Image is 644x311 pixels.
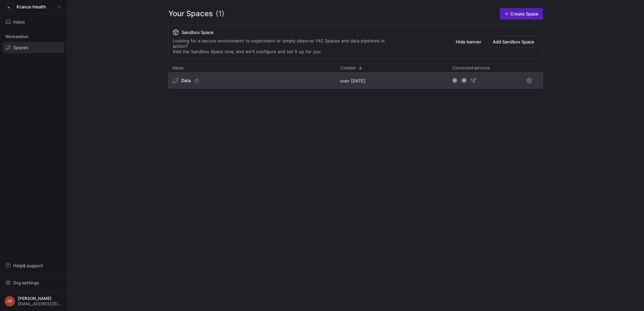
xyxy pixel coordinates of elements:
button: Hide banner [451,36,486,47]
span: [PERSON_NAME] [18,296,63,301]
span: Data [181,78,191,83]
span: Org settings [13,280,39,285]
button: Help& support [3,260,64,271]
div: Press SPACE to select this row. [168,72,543,91]
span: Inbox [13,19,25,25]
span: Hide banner [456,39,481,44]
span: Help & support [13,263,43,268]
button: Org settings [3,277,64,288]
button: Add Sandbox Space [488,36,539,47]
div: FB [4,296,15,307]
span: [EMAIL_ADDRESS][DOMAIN_NAME] [18,302,63,306]
button: Inbox [3,16,64,28]
span: Create Space [510,11,539,16]
span: Kranus Health [17,4,46,9]
span: Connected services [452,66,490,70]
span: Your Spaces [168,8,213,20]
span: over [DATE] [340,78,365,83]
div: Looking for a secure environment to experiment or simply observe Y42 Spaces and data pipelines in... [173,38,398,54]
span: Add Sandbox Space [493,39,534,44]
a: Spaces [3,42,64,53]
span: Name [172,66,184,70]
a: Create Space [500,8,543,20]
span: (1) [216,8,224,20]
div: Workstation [3,32,64,42]
span: Sandbox Space [182,30,214,35]
span: Created [340,66,355,70]
img: https://storage.googleapis.com/y42-prod-data-exchange/images/RPxujLVyfKs3dYbCaMXym8FJVsr3YB0cxJXX... [6,3,13,10]
a: Org settings [3,281,64,286]
button: FB[PERSON_NAME][EMAIL_ADDRESS][DOMAIN_NAME] [3,294,64,308]
span: Spaces [13,45,28,50]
